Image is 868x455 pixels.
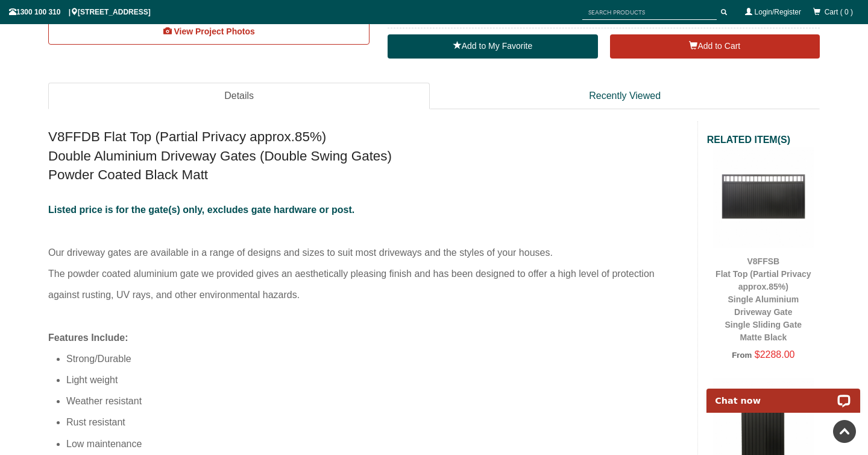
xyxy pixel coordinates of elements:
[755,8,801,16] a: Login/Register
[713,147,814,248] img: V8FFSB - Flat Top (Partial Privacy approx.85%) - Single Aluminium Driveway Gate - Single Sliding ...
[48,205,354,215] span: Listed price is for the gate(s) only, excludes gate hardware or post.
[388,34,597,59] a: Add to My Favorite
[430,83,820,110] a: Recently Viewed
[48,83,430,110] a: Details
[48,127,688,184] h2: V8FFDB Flat Top (Partial Privacy approx.85%) Double Aluminium Driveway Gates (Double Swing Gates)...
[66,412,688,433] li: Rust resistant
[755,349,795,360] span: $2288.00
[9,8,151,16] span: 1300 100 310 | [STREET_ADDRESS]
[66,369,688,390] li: Light weight
[48,19,370,45] a: View Project Photos
[66,433,688,454] li: Low maintenance
[66,348,688,369] li: Strong/Durable
[699,375,868,413] iframe: LiveChat chat widget
[48,199,688,326] p: Our driveway gates are available in a range of designs and sizes to suit most driveways and the s...
[825,8,853,16] span: Cart ( 0 )
[48,332,128,343] span: Features Include:
[715,256,811,342] a: V8FFSBFlat Top (Partial Privacy approx.85%)Single Aluminium Driveway GateSingle Sliding GateMatte...
[610,34,820,59] button: Add to Cart
[66,390,688,412] li: Weather resistant
[174,27,254,36] span: View Project Photos
[707,133,820,147] h2: RELATED ITEM(S)
[732,351,752,360] span: From
[582,5,717,20] input: SEARCH PRODUCTS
